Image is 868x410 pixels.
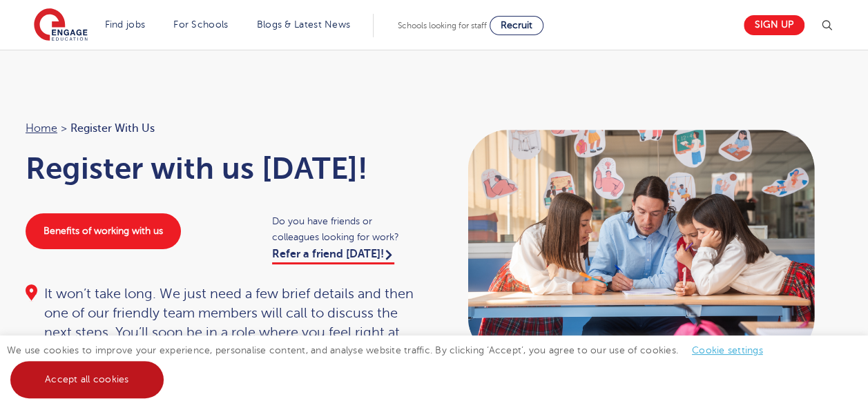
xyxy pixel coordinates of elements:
a: Accept all cookies [10,361,164,398]
span: Schools looking for staff [398,21,487,30]
span: Recruit [501,20,532,30]
a: Home [26,122,57,135]
a: Cookie settings [692,345,763,355]
nav: breadcrumb [26,119,421,137]
a: Sign up [744,15,804,35]
a: Blogs & Latest News [257,19,351,30]
a: Find jobs [105,19,146,30]
span: Do you have friends or colleagues looking for work? [272,213,421,245]
span: > [61,122,67,135]
a: Refer a friend [DATE]! [272,248,394,264]
a: For Schools [173,19,228,30]
a: Benefits of working with us [26,213,181,249]
img: Engage Education [34,8,88,43]
h1: Register with us [DATE]! [26,151,421,186]
span: We use cookies to improve your experience, personalise content, and analyse website traffic. By c... [7,345,777,384]
span: Register with us [70,119,155,137]
div: It won’t take long. We just need a few brief details and then one of our friendly team members wi... [26,284,421,362]
a: Recruit [490,16,543,35]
